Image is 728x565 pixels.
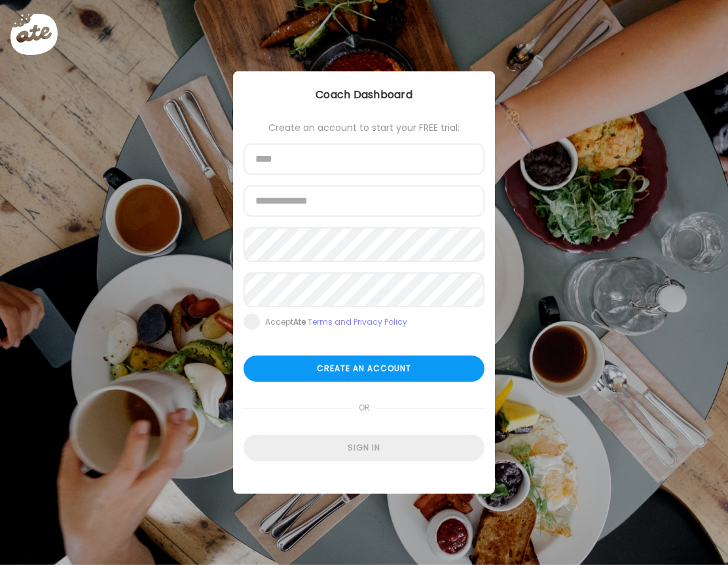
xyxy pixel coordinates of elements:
[354,395,375,421] span: or
[265,317,407,327] div: Accept
[293,316,306,327] b: Ate
[244,435,484,461] div: Sign in
[244,122,484,133] div: Create an account to start your FREE trial:
[233,87,495,103] div: Coach Dashboard
[244,355,484,382] div: Create an account
[308,316,407,327] a: Terms and Privacy Policy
